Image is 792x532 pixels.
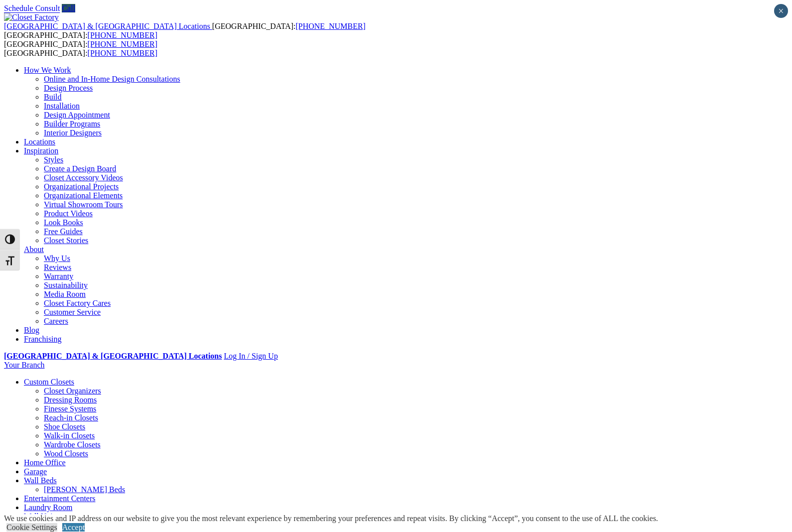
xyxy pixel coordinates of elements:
a: Online and In-Home Design Consultations [44,75,180,83]
a: Styles [44,155,63,164]
a: Closet Stories [44,236,88,245]
a: Free Guides [44,227,83,236]
a: Walk-in Closets [44,431,95,440]
a: Careers [44,317,68,325]
a: Laundry Room [24,503,72,512]
a: Interior Designers [44,129,102,137]
a: Wood Closets [44,449,88,458]
a: Installation [44,102,80,110]
a: Garage [24,467,47,476]
a: Dressing Rooms [44,396,97,404]
a: Entertainment Centers [24,494,96,503]
a: Organizational Projects [44,182,119,191]
a: Wall Beds [24,476,57,485]
a: Customer Service [44,308,101,316]
a: Wardrobe Closets [44,440,101,449]
a: Why Us [44,254,70,263]
a: Design Process [44,84,93,92]
span: [GEOGRAPHIC_DATA]: [GEOGRAPHIC_DATA]: [4,22,366,39]
a: Custom Closets [24,378,74,386]
span: [GEOGRAPHIC_DATA] & [GEOGRAPHIC_DATA] Locations [4,22,210,30]
a: Locations [24,137,55,146]
a: Product Videos [44,209,93,218]
a: [GEOGRAPHIC_DATA] & [GEOGRAPHIC_DATA] Locations [4,352,222,360]
a: Media Room [44,290,86,298]
div: We use cookies and IP address on our website to give you the most relevant experience by remember... [4,514,658,523]
a: Build [44,93,62,101]
a: Sustainability [44,281,88,289]
img: Closet Factory [4,13,59,22]
a: Closet Organizers [44,387,101,395]
a: Shoe Closets [44,422,85,431]
a: Call [62,4,75,12]
a: Finesse Systems [44,404,96,413]
a: Virtual Showroom Tours [44,200,123,209]
a: How We Work [24,66,71,74]
a: [GEOGRAPHIC_DATA] & [GEOGRAPHIC_DATA] Locations [4,22,212,30]
a: Design Appointment [44,111,110,119]
a: Wall Units [24,512,58,521]
a: Reviews [44,263,71,271]
a: Organizational Elements [44,191,123,200]
a: Schedule Consult [4,4,60,12]
a: Look Books [44,218,83,227]
a: Franchising [24,335,62,343]
a: [PHONE_NUMBER] [88,40,157,48]
a: Builder Programs [44,120,100,128]
a: Blog [24,326,39,334]
a: Closet Accessory Videos [44,173,123,182]
a: Warranty [44,272,73,280]
a: Reach-in Closets [44,413,98,422]
button: Close [774,4,788,18]
a: [PHONE_NUMBER] [295,22,365,30]
a: Accept [62,523,85,532]
a: Your Branch [4,361,44,369]
a: About [24,245,44,254]
a: Home Office [24,458,66,467]
a: Inspiration [24,146,58,155]
a: Cookie Settings [6,523,57,532]
a: Closet Factory Cares [44,299,111,307]
a: [PHONE_NUMBER] [88,49,157,57]
a: [PERSON_NAME] Beds [44,485,125,494]
span: [GEOGRAPHIC_DATA]: [GEOGRAPHIC_DATA]: [4,40,157,57]
a: Create a Design Board [44,164,116,173]
a: [PHONE_NUMBER] [88,31,157,39]
a: Log In / Sign Up [224,352,277,360]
